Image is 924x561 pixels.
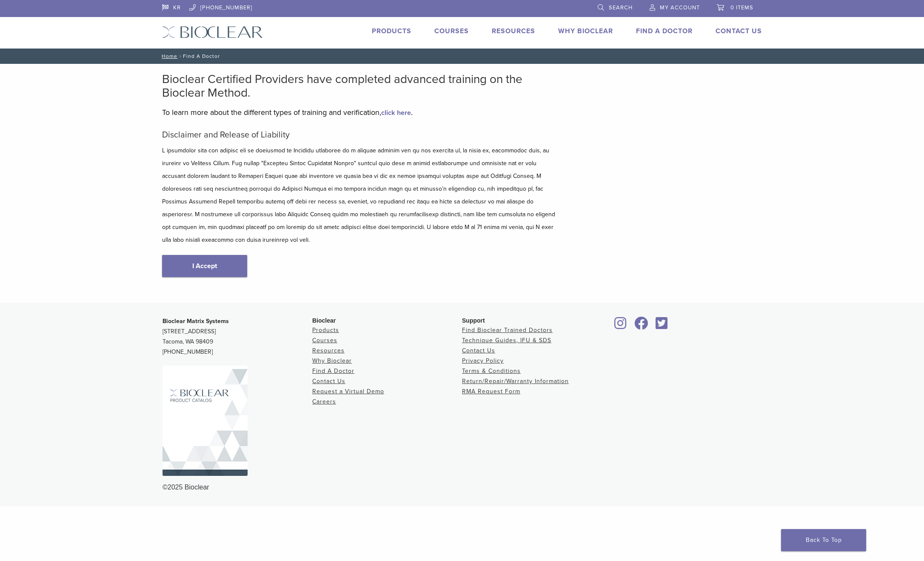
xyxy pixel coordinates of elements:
nav: Find A Doctor [156,49,768,64]
span: Bioclear [312,317,336,324]
a: Find A Doctor [312,367,354,375]
a: Back To Top [781,529,866,551]
a: Return/Repair/Warranty Information [462,378,569,385]
a: Bioclear [631,322,651,330]
img: Bioclear [162,26,263,38]
a: RMA Request Form [462,388,520,395]
a: Find Bioclear Trained Doctors [462,326,553,334]
a: Products [372,27,411,35]
a: Contact Us [462,347,495,354]
a: Why Bioclear [558,27,613,35]
img: Bioclear [163,366,248,476]
a: Technique Guides, IFU & SDS [462,337,551,344]
span: My Account [660,4,700,11]
div: ©2025 Bioclear [163,482,761,492]
a: click here [381,109,411,117]
a: Contact Us [716,27,762,35]
a: Resources [492,27,535,35]
p: To learn more about the different types of training and verification, . [162,106,558,119]
p: L ipsumdolor sita con adipisc eli se doeiusmod te Incididu utlaboree do m aliquae adminim ven qu ... [162,144,558,246]
span: 0 items [730,4,753,11]
a: Careers [312,398,336,405]
a: Contact Us [312,378,345,385]
a: Products [312,326,339,334]
h5: Disclaimer and Release of Liability [162,130,558,140]
strong: Bioclear Matrix Systems [163,318,229,325]
a: I Accept [162,255,247,277]
span: Search [609,4,633,11]
a: Courses [312,337,337,344]
a: Why Bioclear [312,357,352,364]
a: Terms & Conditions [462,367,521,375]
a: Privacy Policy [462,357,504,364]
a: Courses [434,27,469,35]
a: Request a Virtual Demo [312,388,384,395]
h2: Bioclear Certified Providers have completed advanced training on the Bioclear Method. [162,72,558,100]
span: Support [462,317,485,324]
a: Bioclear [612,322,630,330]
span: / [177,54,183,58]
a: Find A Doctor [636,27,693,35]
p: [STREET_ADDRESS] Tacoma, WA 98409 [PHONE_NUMBER] [163,316,312,357]
a: Resources [312,347,345,354]
a: Bioclear [653,322,670,330]
a: Home [159,53,177,59]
